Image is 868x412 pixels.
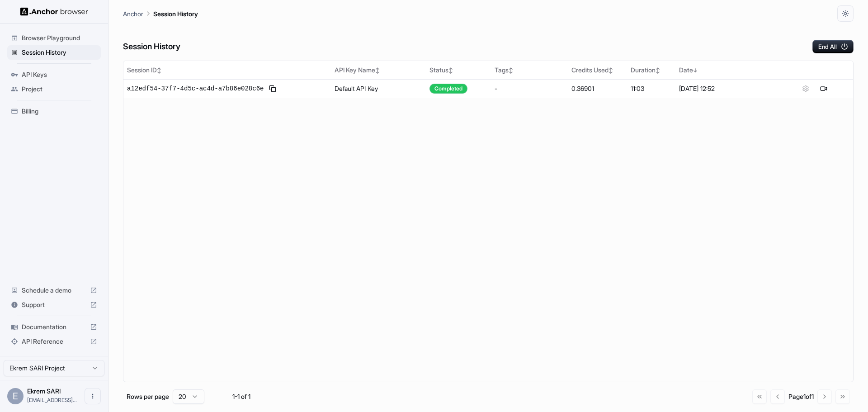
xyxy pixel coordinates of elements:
[7,104,101,118] div: Billing
[788,392,814,401] div: Page 1 of 1
[7,31,101,45] div: Browser Playground
[7,67,101,82] div: API Keys
[429,84,467,94] div: Completed
[609,67,613,74] span: ↕
[22,85,97,94] span: Project
[127,392,169,401] p: Rows per page
[495,66,564,75] div: Tags
[127,84,264,93] span: a12edf54-37f7-4d5c-ac4d-a7b86e028c6e
[7,45,101,60] div: Session History
[22,107,97,116] span: Billing
[509,67,513,74] span: ↕
[22,33,97,43] span: Browser Playground
[571,66,623,75] div: Credits Used
[631,84,671,93] div: 11:03
[7,334,101,349] div: API Reference
[22,48,97,57] span: Session History
[157,67,161,74] span: ↕
[127,66,327,75] div: Session ID
[331,79,426,98] td: Default API Key
[335,66,422,75] div: API Key Name
[7,82,101,96] div: Project
[123,40,180,53] h6: Session History
[219,392,264,401] div: 1-1 of 1
[85,388,101,404] button: Open menu
[812,40,854,53] button: End All
[20,7,88,16] img: Anchor Logo
[679,66,773,75] div: Date
[22,337,86,346] span: API Reference
[375,67,380,74] span: ↕
[7,283,101,298] div: Schedule a demo
[153,9,198,19] p: Session History
[22,322,86,331] span: Documentation
[22,70,97,79] span: API Keys
[22,300,86,309] span: Support
[631,66,671,75] div: Duration
[22,286,86,295] span: Schedule a demo
[7,320,101,334] div: Documentation
[679,84,773,93] div: [DATE] 12:52
[448,67,453,74] span: ↕
[571,84,623,93] div: 0.36901
[27,387,61,395] span: Ekrem SARI
[656,67,660,74] span: ↕
[693,67,698,74] span: ↓
[495,84,564,93] div: -
[123,9,198,19] nav: breadcrumb
[7,298,101,312] div: Support
[429,66,487,75] div: Status
[7,388,24,404] div: E
[27,397,77,403] span: sariekrm@gmail.com
[123,9,143,19] p: Anchor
